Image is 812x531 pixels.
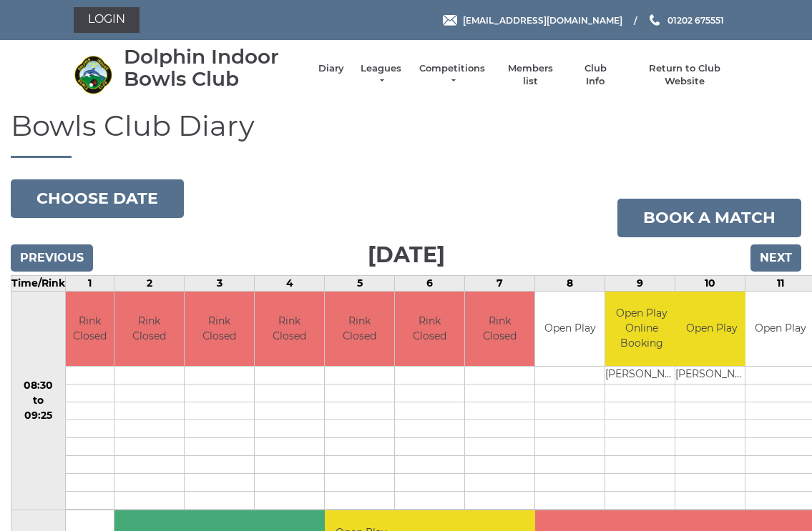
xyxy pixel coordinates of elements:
[66,292,114,367] td: Rink Closed
[11,291,66,510] td: 08:30 to 09:25
[395,275,465,291] td: 6
[535,275,605,291] td: 8
[11,244,93,272] input: Previous
[325,275,395,291] td: 5
[325,292,394,367] td: Rink Closed
[574,62,616,88] a: Club Info
[443,15,457,26] img: Email
[114,292,184,367] td: Rink Closed
[255,275,325,291] td: 4
[675,275,745,291] td: 10
[605,275,675,291] td: 9
[358,62,403,88] a: Leagues
[605,292,678,367] td: Open Play Online Booking
[465,292,534,367] td: Rink Closed
[535,292,605,367] td: Open Play
[667,14,724,25] span: 01202 675551
[463,14,622,25] span: [EMAIL_ADDRESS][DOMAIN_NAME]
[11,275,66,291] td: Time/Rink
[650,14,660,26] img: Phone us
[124,46,304,90] div: Dolphin Indoor Bowls Club
[185,275,255,291] td: 3
[501,62,560,88] a: Members list
[395,292,464,367] td: Rink Closed
[318,62,344,75] a: Diary
[11,110,801,158] h1: Bowls Club Diary
[675,367,748,384] td: [PERSON_NAME]
[255,292,324,367] td: Rink Closed
[675,292,748,367] td: Open Play
[750,244,801,272] input: Next
[617,199,801,237] a: Book a match
[74,7,140,33] a: Login
[465,275,535,291] td: 7
[605,367,678,384] td: [PERSON_NAME]
[647,14,724,27] a: Phone us 01202 675551
[11,179,184,218] button: Choose date
[66,275,114,291] td: 1
[185,292,254,367] td: Rink Closed
[443,14,622,27] a: Email [EMAIL_ADDRESS][DOMAIN_NAME]
[418,62,486,88] a: Competitions
[74,55,113,94] img: Dolphin Indoor Bowls Club
[114,275,185,291] td: 2
[630,62,738,88] a: Return to Club Website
